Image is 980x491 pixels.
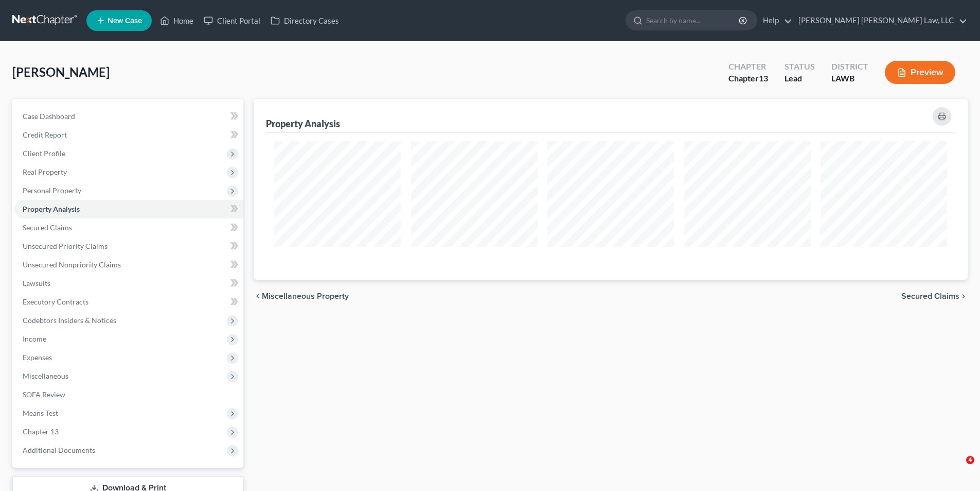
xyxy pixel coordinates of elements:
div: LAWB [831,73,868,84]
button: Secured Claims chevron_right [901,292,968,300]
a: Case Dashboard [14,107,243,126]
a: Unsecured Priority Claims [14,237,243,256]
div: Property Analysis [266,117,340,130]
span: [PERSON_NAME] [12,64,110,79]
a: Property Analysis [14,200,243,218]
a: Executory Contracts [14,293,243,311]
span: Unsecured Priority Claims [23,242,108,250]
a: [PERSON_NAME] [PERSON_NAME] Law, LLC [793,11,967,30]
span: Chapter 13 [23,427,59,436]
span: Codebtors Insiders & Notices [23,316,116,325]
span: 4 [966,456,974,464]
span: Income [23,334,46,343]
a: Credit Report [14,126,243,144]
div: Chapter [728,73,768,84]
span: Secured Claims [901,292,959,300]
i: chevron_right [959,292,968,300]
a: Directory Cases [265,11,344,30]
span: Client Profile [23,149,65,158]
span: Executory Contracts [23,297,88,306]
span: Miscellaneous Property [262,292,349,300]
span: Secured Claims [23,223,72,232]
span: Miscellaneous [23,371,68,380]
a: Help [758,11,792,30]
span: Unsecured Nonpriority Claims [23,260,121,269]
span: Credit Report [23,130,67,139]
button: chevron_left Miscellaneous Property [254,292,349,300]
span: Additional Documents [23,446,95,454]
a: Home [155,11,199,30]
i: chevron_left [254,292,262,300]
span: Expenses [23,353,52,362]
span: Real Property [23,167,67,176]
input: Search by name... [646,11,740,30]
span: Lawsuits [23,279,50,287]
iframe: Intercom live chat [945,456,970,481]
span: Means Test [23,409,58,417]
a: Secured Claims [14,218,243,237]
span: Personal Property [23,186,81,195]
span: Case Dashboard [23,112,75,121]
span: 13 [759,73,768,83]
div: Lead [785,73,815,84]
div: District [831,61,868,73]
div: Chapter [728,61,768,73]
a: Unsecured Nonpriority Claims [14,256,243,274]
a: Lawsuits [14,274,243,293]
span: Property Analysis [23,205,80,213]
button: Preview [885,61,955,84]
a: Client Portal [199,11,265,30]
a: SOFA Review [14,385,243,404]
div: Status [785,61,815,73]
span: New Case [108,17,142,25]
span: SOFA Review [23,390,65,399]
